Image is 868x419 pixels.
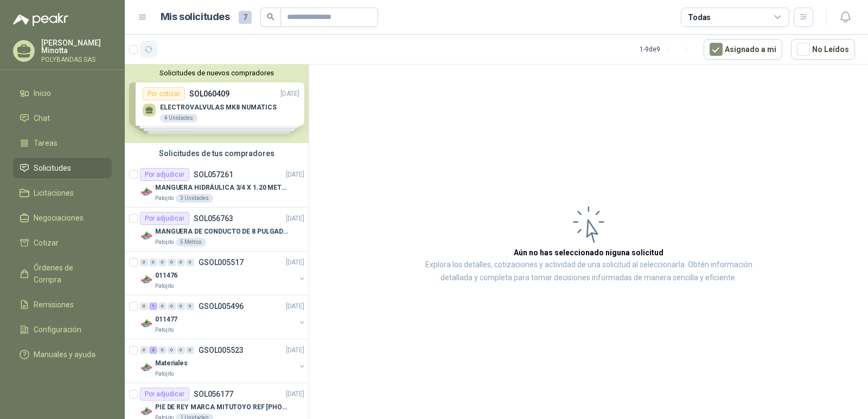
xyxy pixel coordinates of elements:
p: SOL056763 [194,215,233,222]
div: 0 [140,346,148,354]
img: Company Logo [140,273,153,286]
span: Chat [34,112,50,124]
a: 0 0 0 0 0 0 GSOL005517[DATE] Company Logo011476Patojito [140,256,307,291]
span: Manuales y ayuda [34,349,95,360]
a: Cotizar [13,233,112,253]
h1: Mis solicitudes [161,9,230,25]
div: Por adjudicar [140,212,189,225]
span: Licitaciones [34,187,74,199]
p: [DATE] [286,345,304,356]
div: 0 [177,346,185,354]
span: Configuración [34,324,81,336]
div: 0 [158,302,167,310]
p: MANGUERA DE CONDUCTO DE 8 PULGADAS DE ALAMBRE [PERSON_NAME] PU [155,227,290,237]
p: SOL057261 [194,171,233,178]
p: Patojito [155,194,174,203]
img: Logo peakr [13,13,68,26]
span: Órdenes de Compra [34,262,101,286]
div: 0 [168,302,176,310]
a: Tareas [13,133,112,153]
button: Solicitudes de nuevos compradores [129,69,304,77]
div: 0 [158,346,167,354]
span: Tareas [34,137,58,149]
span: Cotizar [34,237,59,249]
p: Patojito [155,370,174,378]
p: GSOL005523 [199,346,244,354]
p: Explora los detalles, cotizaciones y actividad de una solicitud al seleccionarla. Obtén informaci... [418,259,759,285]
span: Inicio [34,87,51,99]
div: 3 Unidades [176,194,213,203]
p: Patojito [155,282,174,291]
img: Company Logo [140,185,153,198]
a: Remisiones [13,294,112,315]
a: Por adjudicarSOL056763[DATE] Company LogoMANGUERA DE CONDUCTO DE 8 PULGADAS DE ALAMBRE [PERSON_NA... [125,208,309,252]
p: [PERSON_NAME] Minotta [41,39,112,54]
div: 0 [140,302,148,310]
div: 1 [149,302,157,310]
p: POLYBANDAS SAS [41,56,112,63]
div: 0 [140,259,148,266]
img: Company Logo [140,229,153,242]
span: Negociaciones [34,212,84,224]
span: Remisiones [34,299,74,311]
div: 0 [186,259,194,266]
p: [DATE] [286,389,304,399]
div: 0 [177,302,185,310]
div: Por adjudicar [140,168,189,181]
span: search [267,13,275,21]
a: Licitaciones [13,183,112,203]
img: Company Logo [140,405,153,418]
p: Patojito [155,238,174,247]
p: [DATE] [286,301,304,312]
div: 0 [168,346,176,354]
a: Configuración [13,319,112,340]
a: Por adjudicarSOL057261[DATE] Company LogoMANGUERA HIDRÁULICA 3/4 X 1.20 METROS DE LONGITUD HR-HR-... [125,164,309,208]
a: 0 1 0 0 0 0 GSOL005496[DATE] Company Logo011477Patojito [140,300,307,334]
div: 3 [149,346,157,354]
span: 7 [239,11,252,24]
div: Solicitudes de tus compradores [125,143,309,164]
p: Materiales [155,358,188,369]
p: [DATE] [286,257,304,268]
span: Solicitudes [34,162,71,174]
a: Órdenes de Compra [13,257,112,290]
div: 0 [186,346,194,354]
div: 0 [186,302,194,310]
p: GSOL005496 [199,302,244,310]
div: 0 [168,259,176,266]
a: Chat [13,108,112,128]
div: Todas [688,11,711,23]
p: PIE DE REY MARCA MITUTOYO REF [PHONE_NUMBER] [155,402,290,412]
img: Company Logo [140,317,153,330]
img: Company Logo [140,361,153,374]
p: GSOL005517 [199,259,244,266]
div: 5 Metros [176,238,206,247]
p: 011476 [155,270,177,281]
div: Por adjudicar [140,388,189,401]
a: Inicio [13,83,112,104]
button: Asignado a mi [704,39,782,60]
p: SOL056177 [194,390,233,398]
div: 0 [158,259,167,266]
p: [DATE] [286,214,304,224]
p: MANGUERA HIDRÁULICA 3/4 X 1.20 METROS DE LONGITUD HR-HR-ACOPLADA [155,183,290,193]
h3: Aún no has seleccionado niguna solicitud [514,247,663,259]
div: Solicitudes de nuevos compradoresPor cotizarSOL060409[DATE] ELECTROVALVULAS MK8 NUMATICS4 Unidade... [125,65,309,143]
p: [DATE] [286,170,304,180]
a: Manuales y ayuda [13,344,112,365]
button: No Leídos [791,39,855,60]
div: 1 - 9 de 9 [640,41,695,58]
div: 0 [149,259,157,266]
a: Solicitudes [13,158,112,178]
p: 011477 [155,314,177,325]
div: 0 [177,259,185,266]
p: Patojito [155,326,174,334]
a: 0 3 0 0 0 0 GSOL005523[DATE] Company LogoMaterialesPatojito [140,344,307,378]
a: Negociaciones [13,208,112,228]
